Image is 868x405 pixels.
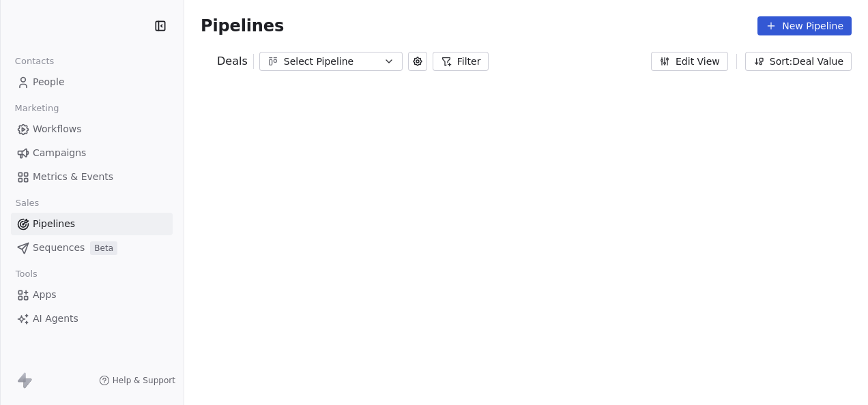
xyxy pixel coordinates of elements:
span: Deals [217,53,248,70]
span: Contacts [9,51,60,72]
span: Workflows [33,122,82,136]
a: Help & Support [99,375,175,386]
a: Workflows [11,118,173,140]
span: Pipelines [33,217,75,231]
a: AI Agents [11,307,173,330]
button: Sort: Deal Value [745,52,852,71]
span: AI Agents [33,312,78,326]
a: Campaigns [11,142,173,164]
a: Apps [11,284,173,306]
span: Marketing [9,98,65,119]
a: Metrics & Events [11,166,173,188]
a: Pipelines [11,213,173,235]
span: Help & Support [113,375,175,386]
span: People [33,75,65,89]
div: Select Pipeline [284,55,378,69]
a: SequencesBeta [11,237,173,259]
span: Apps [33,288,57,302]
span: Sequences [33,241,85,255]
button: New Pipeline [757,16,852,35]
span: Tools [10,264,43,284]
span: Campaigns [33,146,86,160]
span: Pipelines [201,16,284,35]
span: Beta [90,241,117,255]
button: Filter [433,52,489,71]
span: Metrics & Events [33,170,113,184]
button: Edit View [651,52,728,71]
a: People [11,71,173,93]
span: Sales [10,193,45,213]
